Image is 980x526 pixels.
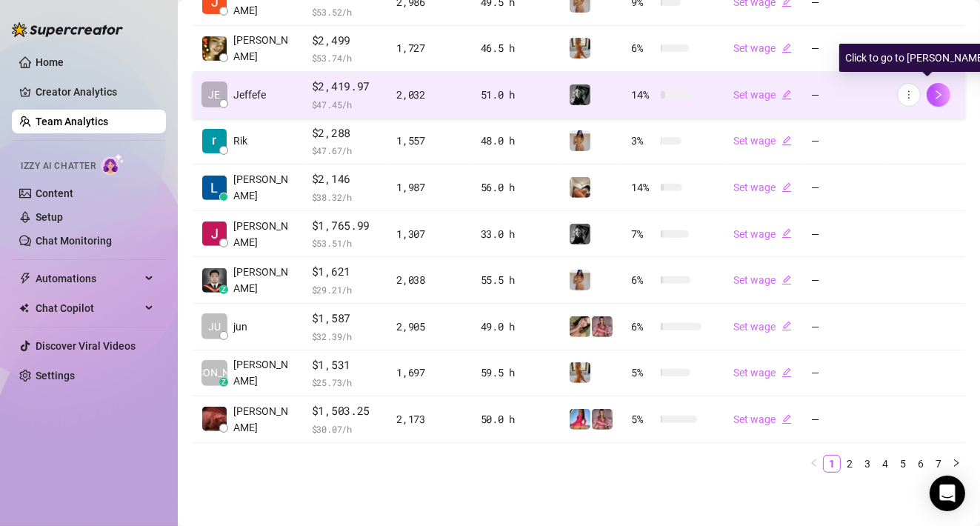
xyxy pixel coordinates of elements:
span: [PERSON_NAME] [233,356,294,389]
span: $ 53.52 /h [312,4,379,19]
a: 4 [877,456,893,472]
span: $ 47.45 /h [312,97,379,112]
img: Georgia (VIP) [570,130,590,151]
a: Content [36,187,73,199]
a: Discover Viral Videos [36,340,136,352]
span: Automations [36,267,141,290]
div: 33.0 h [481,226,552,242]
span: $1,587 [312,310,379,327]
span: left [810,459,819,467]
span: 6 % [631,272,655,288]
span: $1,765.99 [312,217,379,235]
li: 3 [859,455,876,473]
div: 1,987 [396,179,462,196]
img: deia jane boise… [202,36,227,61]
span: 6 % [631,40,655,56]
span: JU [208,319,221,335]
div: 2,905 [396,319,462,335]
span: thunderbolt [19,273,31,284]
div: 1,697 [396,364,462,381]
div: 2,038 [396,272,462,288]
span: edit [781,136,792,146]
button: left [805,455,823,473]
span: $2,499 [312,32,379,50]
span: $ 30.07 /h [312,422,379,436]
span: $ 53.51 /h [312,236,379,250]
span: 6 % [631,319,655,335]
span: edit [781,321,792,331]
img: Lara Clyde [202,176,227,200]
img: Celine (VIP) [570,38,590,59]
span: edit [781,228,792,239]
span: [PERSON_NAME] [233,218,294,250]
span: more [904,90,914,100]
span: 14 % [631,87,655,103]
span: [PERSON_NAME] [233,264,294,296]
li: 6 [912,455,930,473]
td: — [802,211,888,258]
td: — [802,164,888,211]
span: edit [781,182,792,193]
span: 7 % [631,226,655,242]
img: Jane [202,222,227,246]
a: Set wageedit [733,182,792,193]
span: edit [781,90,792,100]
li: 2 [841,455,859,473]
img: Mocha (VIP) [570,316,590,337]
span: $1,503.25 [312,402,379,420]
a: 2 [841,456,858,472]
li: 1 [823,455,841,473]
button: right [947,455,965,473]
a: 7 [930,456,947,472]
a: Set wageedit [733,413,792,425]
span: right [952,459,961,467]
div: 1,727 [396,40,462,56]
a: Team Analytics [36,116,108,127]
span: $ 32.39 /h [312,329,379,344]
td: — [802,396,888,443]
a: Set wageedit [733,135,792,147]
span: right [933,90,944,100]
span: $ 53.74 /h [312,50,379,65]
span: jun [233,319,247,335]
div: 1,557 [396,133,462,149]
a: Set wageedit [733,228,792,240]
a: Home [36,56,64,68]
div: 1,307 [396,226,462,242]
li: 7 [930,455,947,473]
img: Maddie (VIP) [570,409,590,430]
div: 56.0 h [481,179,552,196]
div: 50.0 h [481,411,552,427]
span: $1,621 [312,263,379,281]
a: Set wageedit [733,42,792,54]
a: 5 [895,456,911,472]
a: 6 [913,456,929,472]
span: edit [781,367,792,378]
img: Kyle Rodriguez [202,268,227,293]
span: Rik [233,133,247,149]
span: 5 % [631,364,655,381]
img: Kennedy (VIP) [570,84,590,105]
span: $ 38.32 /h [312,190,379,204]
span: $2,288 [312,124,379,142]
img: Tabby (VIP) [592,316,613,337]
a: Setup [36,211,63,223]
li: Next Page [947,455,965,473]
td: — [802,350,888,397]
a: 1 [824,456,840,472]
td: — [802,72,888,119]
span: $1,531 [312,356,379,374]
a: Set wageedit [733,321,792,333]
span: $2,419.97 [312,78,379,96]
a: Settings [36,370,75,382]
img: Kennedy (VIP) [570,224,590,244]
span: 3 % [631,133,655,149]
span: $ 47.67 /h [312,143,379,158]
a: 3 [859,456,876,472]
img: Celine (VIP) [570,362,590,383]
img: Nobert Calimpon [202,407,227,431]
span: [PERSON_NAME] [233,171,294,204]
div: 51.0 h [481,87,552,103]
img: AI Chatter [101,153,124,175]
div: z [219,285,228,294]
